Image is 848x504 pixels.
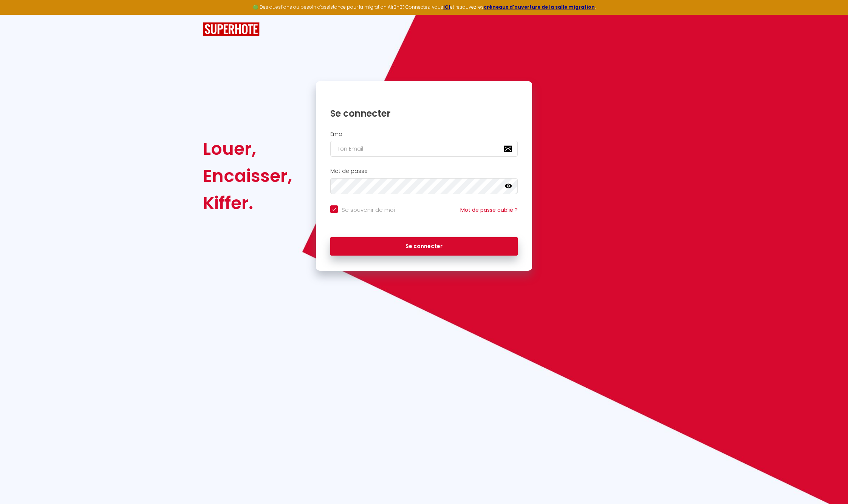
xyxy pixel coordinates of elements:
[203,135,292,162] div: Louer,
[484,4,595,10] a: créneaux d'ouverture de la salle migration
[443,4,450,10] a: ICI
[330,237,518,256] button: Se connecter
[330,108,518,119] h1: Se connecter
[330,168,518,174] h2: Mot de passe
[460,206,518,214] a: Mot de passe oublié ?
[330,141,518,157] input: Ton Email
[203,190,292,217] div: Kiffer.
[203,22,260,36] img: SuperHote logo
[330,131,518,137] h2: Email
[203,162,292,190] div: Encaisser,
